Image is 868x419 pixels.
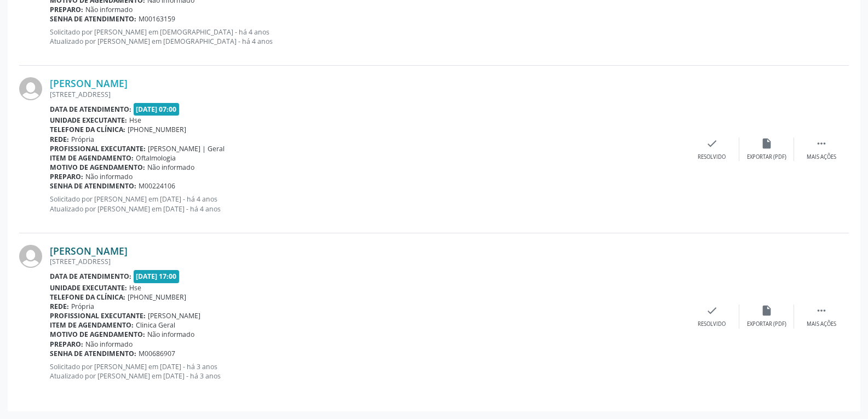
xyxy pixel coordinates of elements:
img: img [19,77,42,100]
div: Mais ações [807,320,836,328]
i: check [706,305,718,317]
b: Unidade executante: [50,283,127,292]
b: Profissional executante: [50,311,146,320]
p: Solicitado por [PERSON_NAME] em [DATE] - há 3 anos Atualizado por [PERSON_NAME] em [DATE] - há 3 ... [50,362,685,381]
img: img [19,245,42,268]
b: Preparo: [50,340,83,349]
span: Hse [129,283,141,292]
span: Clinica Geral [136,320,175,330]
b: Preparo: [50,5,83,14]
div: Resolvido [698,153,726,161]
a: [PERSON_NAME] [50,77,128,89]
span: M00163159 [139,14,175,24]
b: Senha de atendimento: [50,181,136,191]
div: Resolvido [698,320,726,328]
span: Não informado [85,172,133,181]
i:  [815,137,827,150]
p: Solicitado por [PERSON_NAME] em [DATE] - há 4 anos Atualizado por [PERSON_NAME] em [DATE] - há 4 ... [50,194,685,213]
span: Não informado [147,163,194,172]
b: Rede: [50,135,69,144]
span: [PHONE_NUMBER] [128,125,186,134]
b: Data de atendimento: [50,272,131,281]
i:  [815,305,827,317]
span: Não informado [85,5,133,14]
b: Motivo de agendamento: [50,163,145,172]
div: Mais ações [807,153,836,161]
span: [DATE] 17:00 [134,270,180,283]
b: Telefone da clínica: [50,292,125,302]
span: [DATE] 07:00 [134,103,180,116]
span: [PERSON_NAME] [148,311,200,320]
p: Solicitado por [PERSON_NAME] em [DEMOGRAPHIC_DATA] - há 4 anos Atualizado por [PERSON_NAME] em [D... [50,27,685,46]
span: Hse [129,116,141,125]
b: Rede: [50,302,69,311]
span: Não informado [85,340,133,349]
div: [STREET_ADDRESS] [50,90,685,99]
i: insert_drive_file [761,305,773,317]
b: Item de agendamento: [50,153,134,163]
b: Telefone da clínica: [50,125,125,134]
b: Motivo de agendamento: [50,330,145,339]
b: Senha de atendimento: [50,349,136,358]
b: Senha de atendimento: [50,14,136,24]
b: Data de atendimento: [50,105,131,114]
div: [STREET_ADDRESS] [50,257,685,266]
span: [PHONE_NUMBER] [128,292,186,302]
span: M00686907 [139,349,175,358]
b: Unidade executante: [50,116,127,125]
div: Exportar (PDF) [747,153,786,161]
b: Profissional executante: [50,144,146,153]
span: Própria [71,302,94,311]
span: Não informado [147,330,194,339]
span: [PERSON_NAME] | Geral [148,144,225,153]
i: insert_drive_file [761,137,773,150]
span: Própria [71,135,94,144]
b: Item de agendamento: [50,320,134,330]
span: Oftalmologia [136,153,176,163]
i: check [706,137,718,150]
span: M00224106 [139,181,175,191]
a: [PERSON_NAME] [50,245,128,257]
div: Exportar (PDF) [747,320,786,328]
b: Preparo: [50,172,83,181]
